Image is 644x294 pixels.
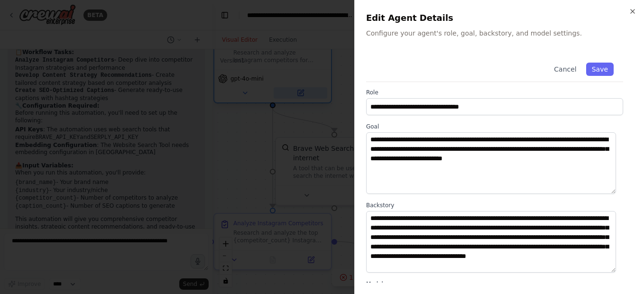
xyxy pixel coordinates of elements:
h2: Edit Agent Details [366,11,633,25]
button: Save [586,63,614,76]
label: Role [366,89,623,96]
label: Backstory [366,202,623,209]
button: Cancel [548,63,582,76]
label: Model [366,280,623,288]
label: Goal [366,123,623,130]
p: Configure your agent's role, goal, backstory, and model settings. [366,28,633,38]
